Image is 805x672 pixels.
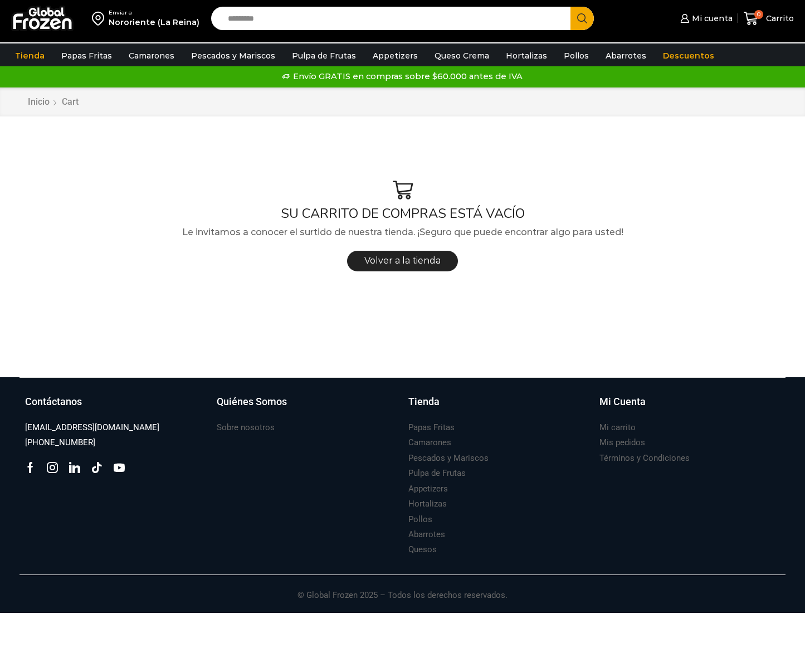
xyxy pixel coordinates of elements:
span: Volver a la tienda [364,255,441,266]
a: Volver a la tienda [347,251,458,271]
h3: Abarrotes [408,529,445,540]
a: Pulpa de Frutas [408,466,466,481]
h3: Quesos [408,544,437,556]
a: Inicio [27,96,50,109]
h3: Pulpa de Frutas [408,468,466,479]
h3: Appetizers [408,483,448,495]
a: Pollos [558,45,594,66]
a: 0 Carrito [744,6,794,32]
a: Sobre nosotros [217,420,275,435]
h3: Pescados y Mariscos [408,452,489,464]
a: Pescados y Mariscos [408,451,489,466]
a: Appetizers [408,481,448,496]
h3: Tienda [408,395,440,409]
a: Mi cuenta [677,7,732,30]
h3: Pollos [408,514,432,525]
a: Appetizers [367,45,423,66]
p: Le invitamos a conocer el surtido de nuestra tienda. ¡Seguro que puede encontrar algo para usted! [19,225,786,240]
a: Quesos [408,542,437,557]
h3: Quiénes Somos [217,395,287,409]
a: Mi carrito [599,420,636,435]
h3: Sobre nosotros [217,422,275,434]
h3: [PHONE_NUMBER] [25,437,95,449]
h3: [EMAIL_ADDRESS][DOMAIN_NAME] [25,422,159,434]
a: Descuentos [657,45,720,66]
a: [PHONE_NUMBER] [25,435,95,450]
div: Nororiente (La Reina) [109,17,199,28]
p: © Global Frozen 2025 – Todos los derechos reservados. [19,575,786,602]
h3: Mi Cuenta [599,395,646,409]
a: Términos y Condiciones [599,451,690,466]
a: Pescados y Mariscos [186,45,281,66]
span: Carrito [763,13,794,24]
a: [EMAIL_ADDRESS][DOMAIN_NAME] [25,420,159,435]
h3: Hortalizas [408,498,447,510]
h3: Términos y Condiciones [599,452,690,464]
a: Abarrotes [600,45,652,66]
a: Papas Fritas [408,420,455,435]
span: Cart [62,96,79,107]
a: Mis pedidos [599,435,645,450]
h1: SU CARRITO DE COMPRAS ESTÁ VACÍO [19,206,786,222]
a: Mi Cuenta [599,395,780,420]
a: Contáctanos [25,395,206,420]
img: address-field-icon.svg [92,9,109,28]
a: Queso Crema [429,45,495,66]
a: Abarrotes [408,527,445,542]
a: Hortalizas [408,496,447,512]
h3: Contáctanos [25,395,82,409]
a: Quiénes Somos [217,395,397,420]
div: Enviar a [109,9,199,17]
h3: Mi carrito [599,422,636,434]
a: Camarones [408,435,451,450]
span: 0 [754,10,763,19]
a: Hortalizas [500,45,553,66]
a: Pulpa de Frutas [286,45,362,66]
h3: Mis pedidos [599,437,645,449]
a: Papas Fritas [56,45,118,66]
button: Search button [570,7,594,30]
a: Pollos [408,512,432,527]
h3: Papas Fritas [408,422,455,434]
a: Tienda [408,395,589,420]
span: Mi cuenta [689,13,733,24]
h3: Camarones [408,437,451,449]
a: Camarones [123,45,180,66]
a: Tienda [9,45,50,66]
